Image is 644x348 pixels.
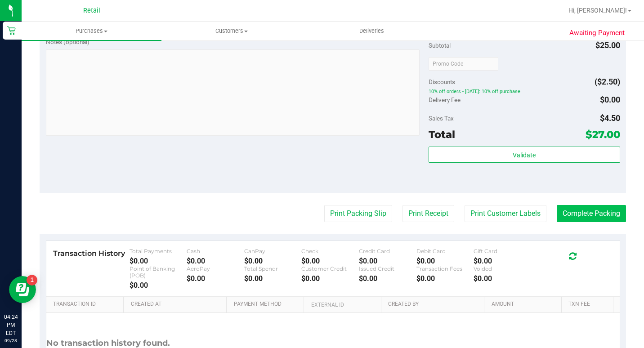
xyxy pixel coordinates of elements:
[416,265,474,272] div: Transaction Fees
[131,301,223,308] a: Created At
[465,205,546,222] button: Print Customer Labels
[9,276,36,303] iframe: Resource center
[492,301,558,308] a: Amount
[359,265,416,272] div: Issued Credit
[429,115,454,122] span: Sales Tax
[4,313,18,337] p: 04:24 PM EDT
[429,96,461,103] span: Delivery Fee
[7,26,16,35] inline-svg: Retail
[301,257,359,265] div: $0.00
[324,205,392,222] button: Print Packing Slip
[474,265,531,272] div: Voided
[568,7,627,14] span: Hi, [PERSON_NAME]!
[359,248,416,254] div: Credit Card
[586,128,620,141] span: $27.00
[600,95,620,104] span: $0.00
[187,274,244,283] div: $0.00
[53,301,120,308] a: Transaction ID
[244,274,302,283] div: $0.00
[359,257,416,265] div: $0.00
[22,22,161,40] a: Purchases
[83,7,100,14] span: Retail
[130,265,187,279] div: Point of Banking (POB)
[388,301,480,308] a: Created By
[187,248,244,254] div: Cash
[474,274,531,283] div: $0.00
[429,147,620,163] button: Validate
[600,113,620,123] span: $4.50
[429,89,620,95] span: 10% off orders - [DATE]: 10% off purchase
[187,257,244,265] div: $0.00
[301,248,359,254] div: Check
[130,248,187,254] div: Total Payments
[429,57,498,71] input: Promo Code
[161,22,301,40] a: Customers
[234,301,300,308] a: Payment Method
[359,274,416,283] div: $0.00
[429,42,451,49] span: Subtotal
[244,257,302,265] div: $0.00
[244,265,302,272] div: Total Spendr
[402,205,454,222] button: Print Receipt
[301,265,359,272] div: Customer Credit
[301,274,359,283] div: $0.00
[27,275,37,286] iframe: Resource center unread badge
[130,281,187,290] div: $0.00
[302,22,442,40] a: Deliveries
[416,248,474,254] div: Debit Card
[46,38,89,45] span: Notes (optional)
[416,274,474,283] div: $0.00
[429,128,455,141] span: Total
[304,297,381,313] th: External ID
[513,152,536,159] span: Validate
[474,257,531,265] div: $0.00
[568,301,609,308] a: Txn Fee
[416,257,474,265] div: $0.00
[595,77,620,86] span: ($2.50)
[474,248,531,254] div: Gift Card
[4,337,18,344] p: 09/28
[187,265,244,272] div: AeroPay
[595,40,620,50] span: $25.00
[130,257,187,265] div: $0.00
[569,28,625,38] span: Awaiting Payment
[244,248,302,254] div: CanPay
[22,27,161,35] span: Purchases
[347,27,396,35] span: Deliveries
[429,74,455,90] span: Discounts
[557,205,626,222] button: Complete Packing
[162,27,301,35] span: Customers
